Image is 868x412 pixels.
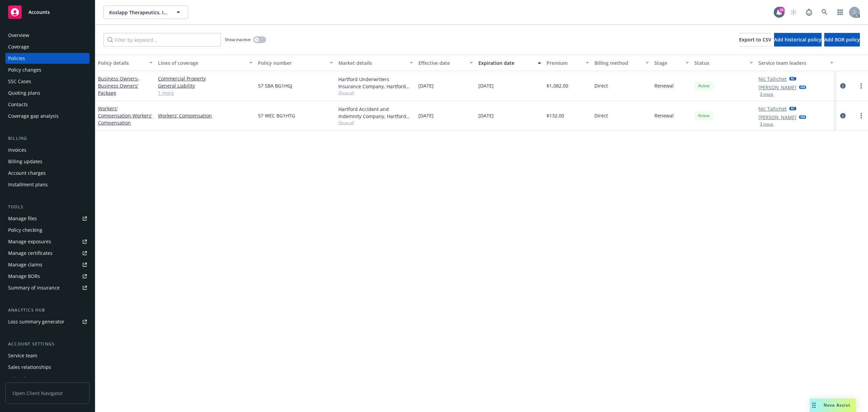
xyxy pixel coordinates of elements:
span: 57 WEC BG1HTG [258,112,295,119]
a: more [857,112,865,120]
button: Stage [652,55,692,71]
a: SSC Cases [5,76,90,87]
button: Policy details [95,55,155,71]
span: [DATE] [478,112,494,119]
button: Nova Assist [810,398,856,412]
span: $132.00 [547,112,564,119]
a: Manage exposures [5,236,90,247]
a: Quoting plans [5,88,90,98]
span: Nova Assist [824,402,850,408]
span: Direct [594,82,608,89]
span: [DATE] [478,82,494,89]
a: [PERSON_NAME] [758,84,796,91]
a: Contacts [5,99,90,110]
a: Policy checking [5,225,90,236]
a: Invoices [5,145,90,155]
span: Show all [338,120,413,126]
span: Open Client Navigator [5,382,90,404]
a: Report a Bug [802,5,816,19]
div: Policy checking [8,225,42,236]
a: Manage claims [5,259,90,270]
button: Add BOR policy [824,33,860,46]
span: - Business Owners' Package [98,75,139,96]
button: Status [692,55,756,71]
span: Show inactive [225,37,251,42]
span: Active [697,113,711,119]
a: Nic Tallichet [758,105,787,112]
a: Sales relationships [5,362,90,373]
div: Lines of coverage [158,59,245,67]
a: Related accounts [5,373,90,384]
button: Expiration date [476,55,544,71]
a: Switch app [833,5,847,19]
button: Service team leaders [756,55,836,71]
button: Add historical policy [774,33,822,46]
div: Overview [8,30,29,41]
div: Policy number [258,59,325,67]
div: Contacts [8,99,28,110]
span: Renewal [654,82,674,89]
div: 26 [778,7,785,13]
a: Manage certificates [5,248,90,259]
span: [DATE] [418,82,434,89]
span: Direct [594,112,608,119]
div: Stage [654,59,682,67]
a: circleInformation [839,112,847,120]
div: Hartford Underwriters Insurance Company, Hartford Insurance Group [338,76,413,90]
a: Billing updates [5,156,90,167]
button: Lines of coverage [155,55,255,71]
div: Analytics hub [5,307,90,314]
div: Hartford Accident and Indemnity Company, Hartford Insurance Group [338,106,413,120]
span: Add historical policy [774,36,822,43]
div: Premium [547,59,582,67]
a: more [857,82,865,90]
div: Coverage [8,41,29,52]
a: Accounts [5,3,90,22]
button: Koslapp Therapeutics, Inc. [103,5,188,19]
input: Filter by keyword... [103,33,221,46]
div: Status [694,59,746,67]
div: Billing updates [8,156,42,167]
a: Installment plans [5,179,90,190]
div: Policy changes [8,64,41,75]
a: General Liability [158,82,253,89]
a: Service team [5,350,90,361]
div: Invoices [8,145,26,155]
button: Market details [336,55,416,71]
div: Service team [8,350,37,361]
a: Workers' Compensation [158,112,253,119]
a: Search [818,5,831,19]
span: Export to CSV [739,36,771,43]
span: $1,082.00 [547,82,568,89]
a: Policies [5,53,90,64]
a: Loss summary generator [5,316,90,327]
div: Coverage gap analysis [8,111,59,121]
div: Billing method [594,59,642,67]
a: Manage BORs [5,271,90,282]
a: 1 more [158,89,253,96]
div: Effective date [418,59,466,67]
div: Account charges [8,168,46,179]
a: Nic Tallichet [758,75,787,82]
span: Active [697,83,711,89]
a: Business Owners [98,75,139,96]
div: Quoting plans [8,88,40,98]
span: Add BOR policy [824,36,860,43]
div: Account settings [5,341,90,348]
div: Sales relationships [8,362,51,373]
div: Billing [5,135,90,142]
div: Policy details [98,59,145,67]
a: Policy changes [5,64,90,75]
div: Summary of insurance [8,282,60,293]
div: Related accounts [8,373,47,384]
div: Manage certificates [8,248,53,259]
button: Premium [544,55,592,71]
div: Expiration date [478,59,534,67]
div: Manage claims [8,259,42,270]
a: Workers' Compensation [98,105,152,126]
span: Koslapp Therapeutics, Inc. [109,9,168,16]
div: Manage exposures [8,236,51,247]
button: Policy number [255,55,335,71]
a: circleInformation [839,82,847,90]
